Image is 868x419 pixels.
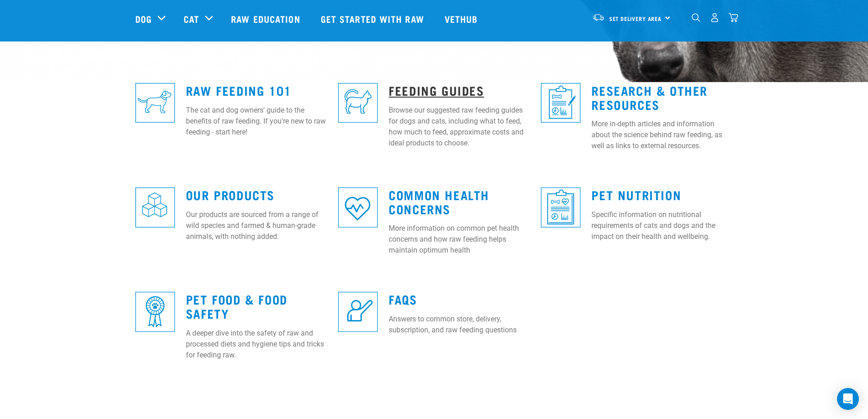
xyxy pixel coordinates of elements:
[186,191,275,198] a: Our Products
[591,87,708,108] a: Research & Other Resources
[186,87,292,93] a: Raw Feeding 101
[312,0,436,37] a: Get started with Raw
[389,191,489,212] a: Common Health Concerns
[338,292,378,331] img: re-icons-faq-sq-blue.png
[186,105,327,138] p: The cat and dog owners' guide to the benefits of raw feeding. If you're new to raw feeding - star...
[609,17,662,20] span: Set Delivery Area
[186,295,288,316] a: Pet Food & Food Safety
[389,87,484,93] a: Feeding Guides
[184,12,199,26] a: Cat
[186,209,327,242] p: Our products are sourced from a range of wild species and farmed & human-grade animals, with noth...
[591,191,681,198] a: Pet Nutrition
[389,295,417,302] a: FAQs
[591,119,733,151] p: More in-depth articles and information about the science behind raw feeding, as well as links to ...
[729,13,738,22] img: home-icon@2x.png
[338,187,378,227] img: re-icons-heart-sq-blue.png
[222,0,311,37] a: Raw Education
[541,83,580,123] img: re-icons-healthcheck1-sq-blue.png
[389,223,530,256] p: More information on common pet health concerns and how raw feeding helps maintain optimum health
[338,83,378,123] img: re-icons-cat2-sq-blue.png
[135,12,152,26] a: Dog
[186,328,327,361] p: A deeper dive into the safety of raw and processed diets and hygiene tips and tricks for feeding ...
[135,187,175,227] img: re-icons-cubes2-sq-blue.png
[541,187,580,227] img: re-icons-healthcheck3-sq-blue.png
[135,83,175,123] img: re-icons-dog3-sq-blue.png
[592,13,605,21] img: van-moving.png
[436,0,489,37] a: Vethub
[710,13,719,22] img: user.png
[692,13,700,22] img: home-icon-1@2x.png
[135,292,175,331] img: re-icons-rosette-sq-blue.png
[389,314,530,336] p: Answers to common store, delivery, subscription, and raw feeding questions
[389,105,530,149] p: Browse our suggested raw feeding guides for dogs and cats, including what to feed, how much to fe...
[837,388,859,410] div: Open Intercom Messenger
[591,209,733,242] p: Specific information on nutritional requirements of cats and dogs and the impact on their health ...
